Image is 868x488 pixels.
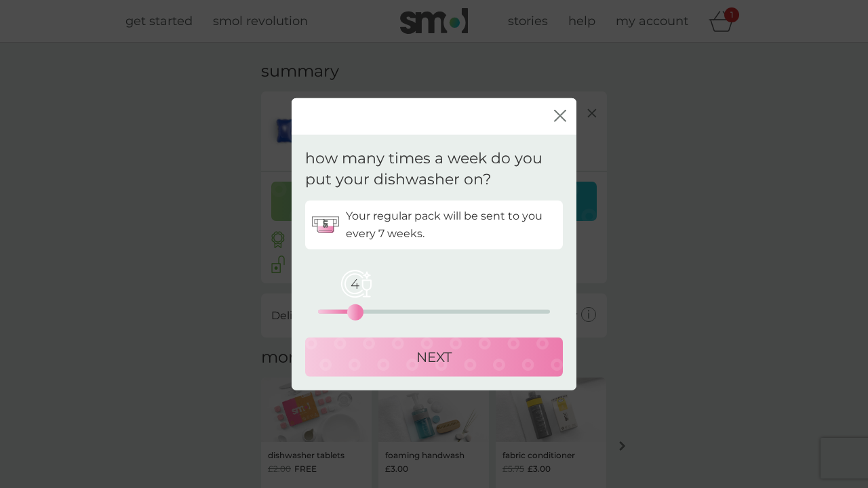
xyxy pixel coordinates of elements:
p: Your regular pack will be sent to you every 7 weeks. [346,207,556,242]
p: NEXT [416,346,452,367]
p: how many times a week do you put your dishwasher on? [305,148,563,190]
button: NEXT [305,337,563,376]
span: 4 [338,266,372,300]
button: close [554,109,566,123]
